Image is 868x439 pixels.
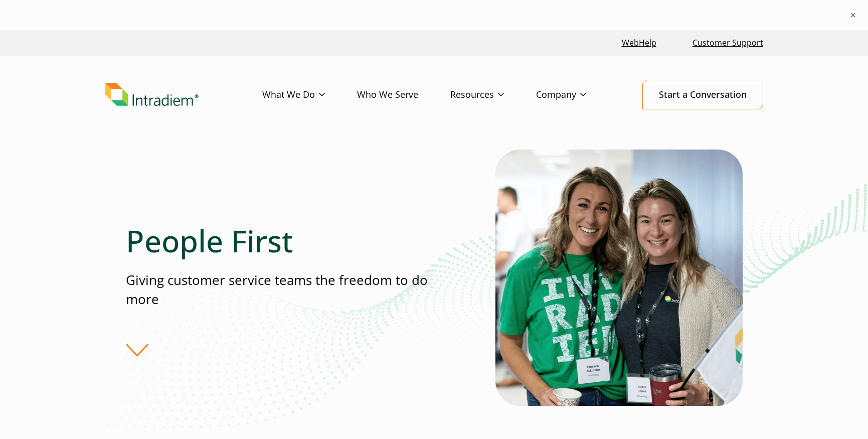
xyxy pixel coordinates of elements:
a: Who We Serve [357,80,450,109]
a: Company [536,80,618,109]
a: Customer Support [688,32,767,54]
img: Intradiem [105,83,199,106]
a: What We Do [262,80,357,109]
a: Resources [450,80,536,109]
img: Two contact center partners from Intradiem smiling [495,150,743,406]
a: Link to homepage of Intradiem [105,83,262,106]
button: × [848,10,858,20]
a: Start a Conversation [642,80,763,109]
a: Link opens in a new window [618,32,660,54]
h1: People First [126,223,434,259]
p: Giving customer service teams the freedom to do more [126,271,434,309]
